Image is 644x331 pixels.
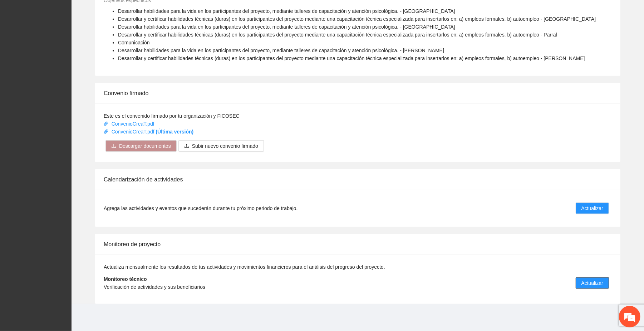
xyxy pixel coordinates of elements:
a: ConvenioCreaT.pdf [104,129,193,135]
span: Estamos en línea. [41,96,99,168]
strong: Monitoreo técnico [104,276,147,282]
textarea: Escriba su mensaje y pulse “Intro” [4,195,136,220]
span: Descargar documentos [119,142,171,150]
button: uploadSubir nuevo convenio firmado [178,140,264,152]
span: Subir nuevo convenio firmado [192,142,258,150]
div: Calendarización de actividades [104,169,612,190]
a: ConvenioCreaT.pdf [104,121,156,127]
span: Verificación de actividades y sus beneficiarios [104,284,205,290]
div: Convenio firmado [104,83,612,103]
strong: (Última versión) [156,129,194,135]
div: Chatee con nosotros ahora [37,36,120,46]
span: paper-clip [104,129,109,134]
button: downloadDescargar documentos [105,140,177,152]
span: Actualiza mensualmente los resultados de tus actividades y movimientos financieros para el anális... [104,264,385,270]
span: Actualizar [581,204,603,212]
span: Este es el convenido firmado por tu organización y FICOSEC [104,113,240,119]
span: Desarrollar y certificar habilidades técnicas (duras) en los participantes del proyecto mediante ... [118,32,557,38]
span: Desarrollar habilidades para la vida en los participantes del proyecto, mediante talleres de capa... [118,48,444,53]
span: Actualizar [581,279,603,287]
div: Minimizar ventana de chat en vivo [117,4,134,21]
span: Desarrollar y certificar habilidades técnicas (duras) en los participantes del proyecto mediante ... [118,55,585,61]
span: Desarrollar y certificar habilidades técnicas (duras) en los participantes del proyecto mediante ... [118,16,596,22]
span: Desarrollar habilidades para la vida en los participantes del proyecto, mediante talleres de capa... [118,8,455,14]
span: paper-clip [104,121,109,126]
button: Actualizar [576,203,609,214]
span: download [111,143,116,149]
button: Actualizar [576,277,609,289]
div: Monitoreo de proyecto [104,234,612,254]
span: upload [184,143,189,149]
span: Desarrollar habilidades para la vida en los participantes del proyecto, mediante talleres de capa... [118,24,455,30]
span: Agrega las actividades y eventos que sucederán durante tu próximo periodo de trabajo. [104,204,298,212]
span: Comunicación [118,40,150,45]
span: uploadSubir nuevo convenio firmado [178,143,264,149]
